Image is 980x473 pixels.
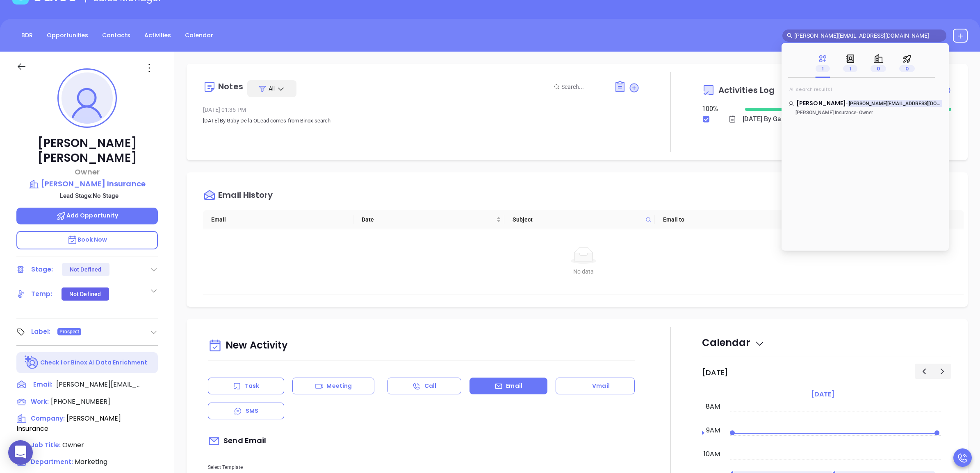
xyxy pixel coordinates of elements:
[899,65,915,72] span: 0
[704,402,722,412] div: 8am
[208,432,266,450] span: Send Email
[702,368,728,377] h2: [DATE]
[70,263,101,276] div: Not Defined
[787,33,793,38] span: search
[31,263,53,276] div: Stage:
[56,211,119,220] span: Add Opportunity
[915,364,933,379] button: Previous day
[31,397,49,406] span: Work:
[208,463,598,472] p: Select Template
[31,441,61,449] span: Job Title:
[69,287,101,301] div: Not Defined
[67,235,107,244] span: Book Now
[139,29,176,42] a: Activities
[846,100,968,108] span: -
[702,104,735,114] div: 100 %
[16,29,38,42] a: BDR
[31,457,73,466] span: Department:
[848,100,968,108] mark: [PERSON_NAME][EMAIL_ADDRESS][DOMAIN_NAME]
[16,166,158,177] p: Owner
[16,136,158,165] p: [PERSON_NAME] [PERSON_NAME]
[809,389,836,400] a: [DATE]
[208,335,634,356] div: New Activity
[424,382,436,390] p: Call
[655,210,805,229] th: Email to
[592,382,610,390] p: Vmail
[218,82,243,91] div: Notes
[203,116,639,126] p: [DATE] By Gaby De la OLead comes from Binox search
[353,210,504,229] th: Date
[51,397,110,406] span: [PHONE_NUMBER]
[31,414,65,423] span: Company:
[794,31,942,40] input: Search…
[21,190,158,201] p: Lead Stage: No Stage
[56,380,142,389] span: [PERSON_NAME][EMAIL_ADDRESS][DOMAIN_NAME]
[210,267,957,276] div: No data
[59,327,80,336] span: Prospect
[506,382,522,390] p: Email
[362,215,494,224] span: Date
[702,449,722,459] div: 10am
[218,191,273,202] div: Email History
[871,65,886,72] span: 0
[246,407,258,415] p: SMS
[62,72,113,124] img: profile-user
[843,65,857,72] span: 1
[704,425,722,435] div: 9am
[513,215,642,224] span: Subject
[203,104,639,116] div: [DATE] 01:35 PM
[75,457,107,466] span: Marketing
[31,288,52,300] div: Temp:
[31,326,51,338] div: Label:
[795,110,856,115] span: [PERSON_NAME] Insurance
[933,364,951,379] button: Next day
[25,355,39,370] img: Ai-Enrich-DaqCidB-.svg
[326,382,352,390] p: Meeting
[42,29,93,42] a: Opportunities
[789,86,832,93] span: All search results 1
[561,82,605,91] input: Search...
[796,99,846,107] span: [PERSON_NAME]
[245,382,259,390] p: Task
[269,84,275,93] span: All
[743,113,822,125] div: [DATE] By Gaby De la OLead comes from Binox search
[816,65,830,72] span: 1
[203,210,353,229] th: Email
[62,440,84,450] span: Owner
[788,99,942,115] a: [PERSON_NAME]-[PERSON_NAME][EMAIL_ADDRESS][DOMAIN_NAME][PERSON_NAME] Insurance- Owner
[788,110,911,115] p: - Owner
[718,86,775,94] span: Activities Log
[16,178,158,190] a: [PERSON_NAME] Insurance
[180,29,218,42] a: Calendar
[788,99,942,103] p: Jennifer Boesch
[40,358,147,367] p: Check for Binox AI Data Enrichment
[33,380,52,390] span: Email:
[97,29,135,42] a: Contacts
[702,336,765,349] span: Calendar
[16,414,121,433] span: [PERSON_NAME] Insurance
